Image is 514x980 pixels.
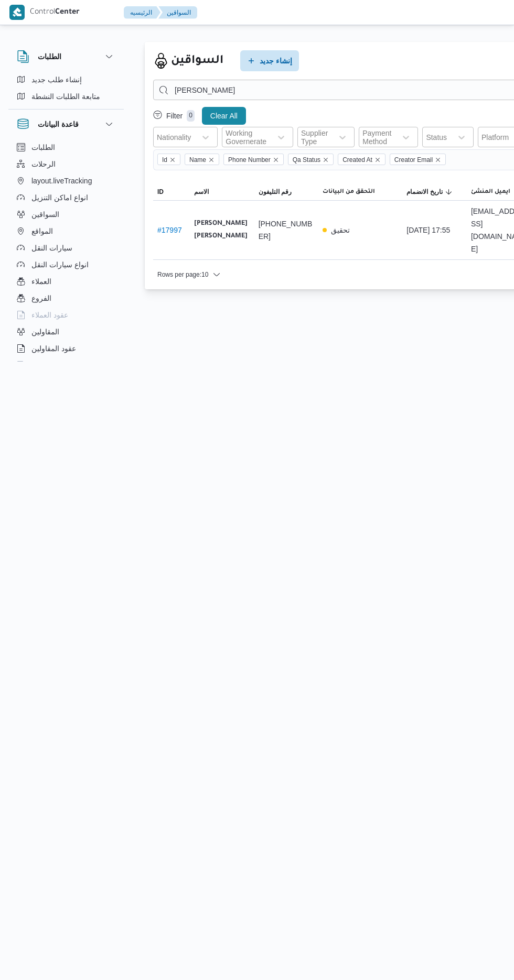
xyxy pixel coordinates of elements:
button: إنشاء جديد [240,50,299,71]
button: اجهزة التليفون [13,357,120,374]
button: متابعة الطلبات النشطة [13,88,120,105]
span: Creator Email [394,154,433,166]
span: Name [189,154,206,166]
p: تحقيق [331,224,350,236]
button: Remove Phone Number from selection in this group [273,157,279,163]
div: Payment Method [362,129,391,146]
button: Rows per page:10 [153,268,225,281]
button: سيارات النقل [13,239,120,256]
p: 0 [187,110,195,122]
span: التحقق من البيانات [323,188,375,196]
span: عقود العملاء [31,309,68,321]
span: عقود المقاولين [31,342,76,355]
span: اجهزة التليفون [31,359,75,372]
span: الرحلات [31,158,56,170]
div: Nationality [157,133,191,141]
h3: قاعدة البيانات [38,118,79,130]
button: Clear All [202,107,246,125]
span: Creator Email [390,154,446,165]
span: [DATE] 17:55 [406,224,450,236]
button: Remove Id from selection in this group [169,157,176,163]
span: Created At [338,154,385,165]
button: السواقين [13,206,120,223]
button: العملاء [13,273,120,290]
div: Working Governerate [226,129,266,146]
button: إنشاء طلب جديد [13,71,120,88]
p: Filter [166,112,183,120]
span: layout.liveTracking [31,175,92,187]
img: X8yXhbKr1z7QwAAAABJRU5ErkJggg== [9,5,25,20]
b: Center [55,8,80,17]
b: [PERSON_NAME] [PERSON_NAME] [194,217,250,243]
span: Rows per page : 10 [157,268,208,281]
span: Phone Number [223,154,284,165]
div: Supplier Type [301,129,328,146]
span: Id [162,154,167,166]
span: ايميل المنشئ [471,188,510,196]
button: انواع سيارات النقل [13,256,120,273]
button: انواع اماكن التنزيل [13,189,120,206]
button: ID [153,183,190,200]
span: Qa Status [293,154,320,166]
span: [PHONE_NUMBER] [259,217,315,243]
h2: السواقين [171,52,223,70]
span: انواع اماكن التنزيل [31,191,88,204]
button: المقاولين [13,323,120,340]
button: Remove Qa Status from selection in this group [323,157,329,163]
button: الطلبات [17,50,115,63]
span: تاريخ الانضمام; Sorted in descending order [406,188,442,196]
span: إنشاء طلب جديد [31,73,82,86]
button: layout.liveTracking [13,172,120,189]
button: الاسم [190,183,254,200]
span: الفروع [31,292,51,304]
span: رقم التليفون [259,188,292,196]
button: قاعدة البيانات [17,118,115,130]
button: رقم التليفون [254,183,319,200]
iframe: chat widget [10,938,44,970]
span: الطلبات [31,141,55,154]
button: الطلبات [13,139,120,156]
div: الطلبات [8,71,124,109]
span: Phone Number [228,154,271,166]
button: Remove Created At from selection in this group [374,157,381,163]
div: Status [426,133,447,141]
span: Qa Status [288,154,334,165]
svg: Sorted in descending order [445,188,453,196]
div: قاعدة البيانات [8,139,124,366]
span: Id [157,154,180,165]
span: المقاولين [31,325,59,338]
span: متابعة الطلبات النشطة [31,90,100,103]
button: الرحلات [13,156,120,172]
button: المواقع [13,223,120,239]
button: تاريخ الانضمامSorted in descending order [402,183,467,200]
button: الفروع [13,290,120,307]
span: إنشاء جديد [260,55,292,67]
span: العملاء [31,275,51,288]
span: المواقع [31,225,53,237]
button: Remove Creator Email from selection in this group [435,157,441,163]
span: Name [185,154,219,165]
span: سيارات النقل [31,242,72,254]
button: عقود المقاولين [13,340,120,357]
span: ID [157,188,164,196]
div: Platform [481,133,509,141]
button: عقود العملاء [13,307,120,323]
span: الاسم [194,188,209,196]
span: Created At [342,154,372,166]
button: الرئيسيه [124,6,160,19]
h3: الطلبات [38,50,61,63]
button: Remove Name from selection in this group [208,157,215,163]
span: السواقين [31,208,59,221]
a: #17997 [157,226,182,234]
span: انواع سيارات النقل [31,258,89,271]
button: السواقين [158,6,197,19]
